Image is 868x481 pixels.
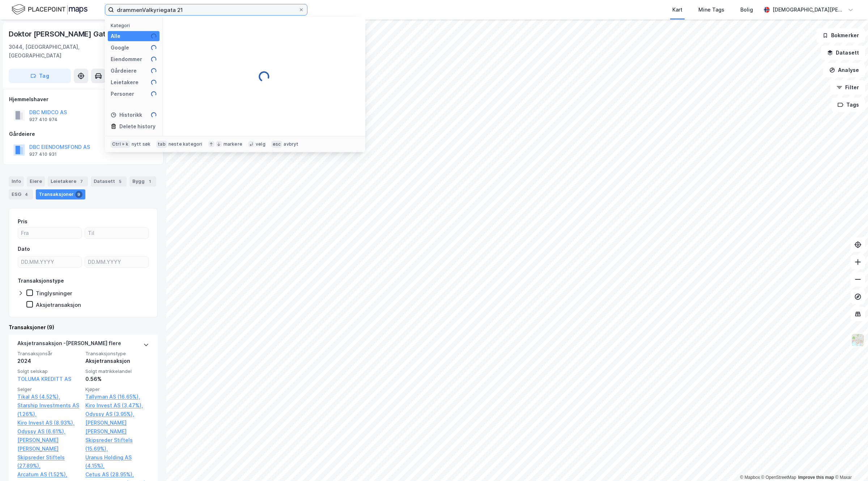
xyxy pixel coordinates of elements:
div: 927 410 974 [29,117,58,123]
div: 5 [116,178,124,185]
a: Odyssy AS (3.95%), [85,410,149,418]
button: Tag [9,69,71,83]
a: Tikal AS (4.52%), [17,392,81,401]
a: Odyssy AS (6.61%), [17,427,81,436]
img: spinner.a6d8c91a73a9ac5275cf975e30b51cfb.svg [151,33,157,39]
div: ESG [9,189,33,199]
a: Kiro Invest AS (3.47%), [85,401,149,410]
a: Arcatum AS (1.52%), [17,470,81,479]
div: Mine Tags [698,5,724,14]
div: 927 410 931 [29,151,57,157]
iframe: Chat Widget [832,446,868,481]
a: Tallyman AS (16.65%), [85,392,149,401]
img: spinner.a6d8c91a73a9ac5275cf975e30b51cfb.svg [151,112,157,118]
div: Hjemmelshaver [9,95,157,104]
div: Delete history [119,122,156,131]
div: Info [9,176,24,186]
div: Gårdeiere [111,66,137,75]
a: Uranus Holding AS (4.15%), [85,453,149,471]
div: Eiere [27,176,45,186]
div: Aksjetransaksjon [36,301,81,308]
div: Personer [111,90,134,98]
div: 7 [78,178,85,185]
input: DD.MM.YYYY [85,257,148,267]
div: Kart [672,5,682,14]
div: Google [111,43,129,52]
span: Solgt selskap [17,368,81,374]
div: Bygg [129,176,156,186]
a: TOLUMA KREDITT AS [17,376,71,382]
div: Bolig [740,5,753,14]
input: Til [85,228,148,239]
div: 0.56% [85,375,149,383]
div: Tinglysninger [36,290,72,297]
div: tab [156,141,167,148]
div: [DEMOGRAPHIC_DATA][PERSON_NAME] [773,5,845,14]
span: Solgt matrikkelandel [85,368,149,374]
div: 2024 [17,357,81,365]
div: nytt søk [132,141,151,147]
a: Improve this map [798,475,834,480]
div: Dato [18,245,30,253]
img: spinner.a6d8c91a73a9ac5275cf975e30b51cfb.svg [151,80,157,85]
input: DD.MM.YYYY [18,257,81,267]
a: Mapbox [740,475,760,480]
a: [PERSON_NAME] [PERSON_NAME] Skipsreder Stiftels (27.89%), [17,436,81,471]
button: Analyse [823,63,865,77]
div: 4 [23,191,30,198]
img: spinner.a6d8c91a73a9ac5275cf975e30b51cfb.svg [151,68,157,74]
img: Z [851,333,865,347]
div: 1 [146,178,153,185]
div: Alle [111,32,120,40]
div: Gårdeiere [9,130,157,138]
div: Kategori [111,23,159,28]
span: Kjøper [85,386,149,392]
div: avbryt [284,141,298,147]
button: Tags [831,98,865,112]
a: [PERSON_NAME] [PERSON_NAME] Skipsreder Stiftels (15.69%), [85,418,149,453]
input: Søk på adresse, matrikkel, gårdeiere, leietakere eller personer [114,4,298,15]
div: Doktor [PERSON_NAME] Gate 9 [9,28,118,40]
button: Datasett [821,46,865,60]
div: Transaksjoner (9) [9,323,158,332]
img: spinner.a6d8c91a73a9ac5275cf975e30b51cfb.svg [151,45,157,51]
a: Kiro Invest AS (8.93%), [17,418,81,427]
img: spinner.a6d8c91a73a9ac5275cf975e30b51cfb.svg [258,71,270,82]
a: Starship Investments AS (1.26%), [17,401,81,418]
button: Bokmerker [816,28,865,43]
img: spinner.a6d8c91a73a9ac5275cf975e30b51cfb.svg [151,56,157,62]
div: Historikk [111,111,142,119]
div: esc [271,141,282,148]
div: Aksjetransaksjon - [PERSON_NAME] flere [17,339,121,351]
div: Leietakere [48,176,88,186]
div: Eiendommer [111,55,142,64]
a: Cetus AS (28.95%), [85,470,149,479]
input: Fra [18,228,81,239]
div: Aksjetransaksjon [85,357,149,365]
div: neste kategori [169,141,203,147]
div: Pris [18,217,27,226]
img: logo.f888ab2527a4732fd821a326f86c7f29.svg [12,3,88,16]
button: Filter [830,80,865,95]
div: Datasett [91,176,127,186]
div: Ctrl + k [111,141,130,148]
span: Transaksjonsår [17,351,81,357]
span: Selger [17,386,81,392]
div: 9 [75,191,82,198]
a: OpenStreetMap [761,475,796,480]
div: markere [224,141,242,147]
span: Transaksjonstype [85,351,149,357]
div: Transaksjoner [36,189,85,199]
div: 3044, [GEOGRAPHIC_DATA], [GEOGRAPHIC_DATA] [9,43,116,60]
img: spinner.a6d8c91a73a9ac5275cf975e30b51cfb.svg [151,91,157,97]
div: velg [256,141,265,147]
div: Transaksjonstype [18,276,64,285]
div: Leietakere [111,78,139,87]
